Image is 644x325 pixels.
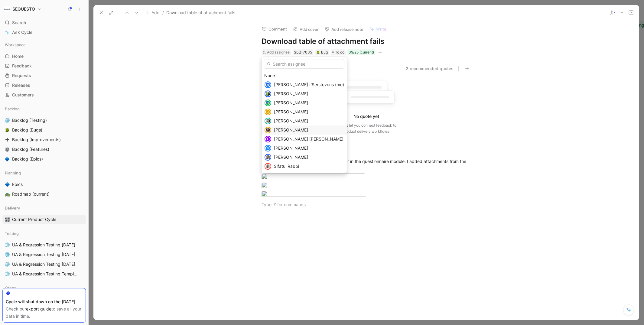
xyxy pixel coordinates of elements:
img: avatar [265,127,271,133]
span: [PERSON_NAME] [274,109,308,114]
img: avatar [265,100,271,106]
span: [PERSON_NAME] [274,154,308,160]
img: avatar [265,154,271,160]
div: M [265,145,271,151]
span: Sifatul Rabbi [274,164,299,169]
span: [PERSON_NAME] [274,91,308,96]
img: avatar [265,164,271,169]
span: [PERSON_NAME] [274,127,308,132]
img: avatar [265,91,271,96]
span: [PERSON_NAME] [274,118,308,123]
div: J [265,109,271,115]
div: L [265,136,271,142]
div: None [264,72,344,79]
img: avatar [265,82,271,87]
span: [PERSON_NAME] [274,100,308,105]
input: Search assignee [264,59,344,69]
span: [PERSON_NAME] [PERSON_NAME] [274,136,343,141]
span: [PERSON_NAME] t'Serstevens (me) [274,82,344,87]
img: avatar [265,118,271,124]
span: [PERSON_NAME] [274,145,308,151]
